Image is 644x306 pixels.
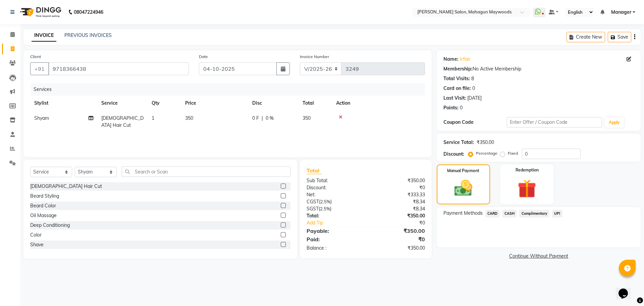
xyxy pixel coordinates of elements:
span: Total [307,167,322,174]
th: Total [299,96,332,111]
span: 0 F [252,115,259,122]
div: [DATE] [467,95,482,102]
th: Stylist [30,96,97,111]
div: ₹0 [366,235,430,243]
img: _gift.svg [512,177,542,200]
div: Name: [443,56,459,63]
div: Last Visit: [443,95,466,102]
span: 350 [303,115,311,121]
div: Coupon Code [443,119,507,126]
div: ₹0 [376,219,430,226]
div: Discount: [443,151,464,158]
span: 350 [185,115,193,121]
div: Beard Color [30,202,56,209]
div: ₹350.00 [477,139,494,146]
div: 0 [460,104,463,111]
a: Continue Without Payment [438,253,639,260]
b: 08047224946 [74,3,103,21]
img: _cash.svg [449,178,478,198]
input: Search or Scan [122,166,290,177]
div: Deep Conditioning [30,222,70,229]
div: 8 [471,75,474,82]
div: ₹350.00 [366,212,430,219]
a: Irfan [460,56,470,63]
label: Redemption [516,167,539,173]
span: [DEMOGRAPHIC_DATA] Hair Cut [101,115,144,128]
span: 2.5% [320,199,330,204]
th: Disc [248,96,299,111]
span: Complimentary [519,210,549,217]
img: logo [17,3,63,21]
a: Add Tip [302,219,376,226]
span: Shyam [34,115,49,121]
span: CARD [485,210,500,217]
th: Price [181,96,248,111]
div: Points: [443,104,459,111]
span: 1 [152,115,154,121]
div: Services [31,83,430,96]
span: 2.5% [320,206,330,211]
div: ₹8.34 [366,205,430,212]
div: 0 [472,85,475,92]
th: Qty [148,96,181,111]
label: Percentage [476,150,497,156]
label: Fixed [508,150,518,156]
span: UPI [552,210,562,217]
div: Balance : [302,245,366,252]
th: Action [332,96,425,111]
button: +91 [30,62,49,75]
span: Payment Methods [443,210,483,217]
input: Enter Offer / Coupon Code [507,117,602,127]
div: ( ) [302,198,366,205]
div: No Active Membership [443,65,634,72]
label: Client [30,54,41,60]
label: Manual Payment [447,168,479,174]
div: Membership: [443,65,473,72]
label: Date [199,54,208,60]
div: Total: [302,212,366,219]
button: Create New [567,32,605,42]
span: SGST [307,206,319,212]
div: ( ) [302,205,366,212]
div: Service Total: [443,139,474,146]
th: Service [97,96,148,111]
div: Paid: [302,235,366,243]
div: Card on file: [443,85,471,92]
span: CASH [502,210,517,217]
button: Save [608,32,631,42]
button: Apply [605,117,624,127]
a: PREVIOUS INVOICES [64,32,112,38]
div: Shave [30,241,44,248]
span: Manager [611,9,631,16]
div: ₹333.33 [366,191,430,198]
div: ₹8.34 [366,198,430,205]
div: Color [30,232,42,239]
div: Sub Total: [302,177,366,184]
span: | [262,115,263,122]
div: [DEMOGRAPHIC_DATA] Hair Cut [30,183,102,190]
div: Total Visits: [443,75,470,82]
div: Oil Massage [30,212,57,219]
label: Invoice Number [300,54,329,60]
div: ₹350.00 [366,227,430,235]
span: CGST [307,199,319,205]
div: ₹350.00 [366,177,430,184]
div: ₹0 [366,184,430,191]
iframe: chat widget [616,279,637,299]
div: Net: [302,191,366,198]
input: Search by Name/Mobile/Email/Code [48,62,189,75]
div: ₹350.00 [366,245,430,252]
a: INVOICE [32,30,56,42]
div: Discount: [302,184,366,191]
div: Beard Styling [30,193,59,200]
span: 0 % [266,115,274,122]
div: Payable: [302,227,366,235]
